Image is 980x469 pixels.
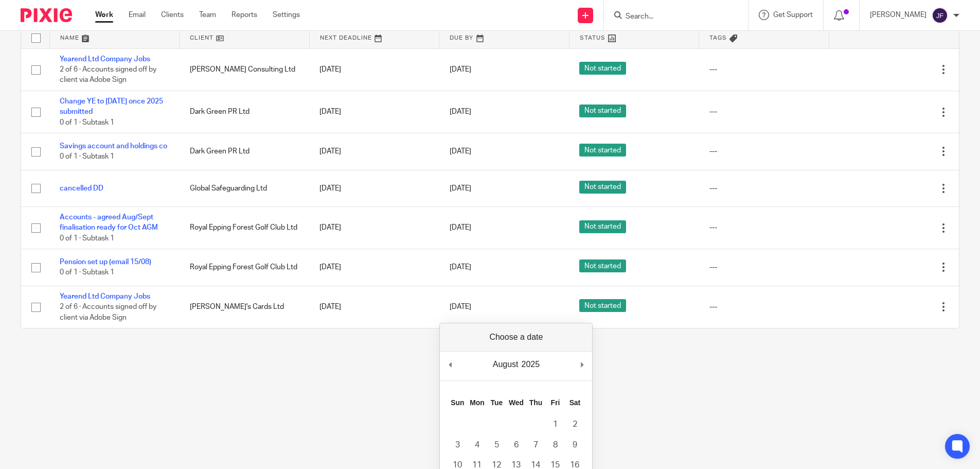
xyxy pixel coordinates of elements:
td: [DATE] [309,286,439,328]
div: August [491,357,520,372]
a: Email [129,10,146,20]
td: Dark Green PR Ltd [180,133,310,170]
button: 2 [565,414,584,435]
td: [DATE] [309,91,439,133]
span: Not started [579,105,626,117]
span: Not started [579,259,626,272]
td: [PERSON_NAME]'s Cards Ltd [180,286,310,328]
div: --- [709,262,819,272]
button: 4 [467,435,487,455]
a: Team [199,10,216,20]
div: --- [709,64,819,75]
abbr: Wednesday [509,398,524,407]
a: Change YE to [DATE] once 2025 submitted [60,98,163,115]
div: --- [709,302,819,312]
td: Dark Green PR Ltd [180,91,310,133]
span: 0 of 1 · Subtask 1 [60,235,114,242]
div: --- [709,107,819,117]
button: 8 [545,435,565,455]
span: [DATE] [450,185,471,192]
a: Yearend Ltd Company Jobs [60,56,150,63]
abbr: Sunday [451,398,464,407]
span: [DATE] [450,264,471,271]
a: Pension set up (email 15/08) [60,258,151,266]
td: [DATE] [309,207,439,249]
div: 2025 [520,357,542,372]
abbr: Friday [551,398,560,407]
a: Settings [273,10,300,20]
span: Get Support [773,11,813,19]
a: Work [95,10,113,20]
span: Tags [709,35,727,41]
td: [DATE] [309,133,439,170]
img: Pixie [21,8,72,22]
input: Search [625,12,717,22]
td: Global Safeguarding Ltd [180,170,310,206]
button: 6 [506,435,526,455]
abbr: Thursday [529,398,542,407]
a: Reports [231,10,257,20]
div: --- [709,146,819,157]
span: [DATE] [450,109,471,116]
a: Savings account and holdings co [60,143,167,150]
abbr: Tuesday [491,398,503,407]
span: [DATE] [450,66,471,73]
span: [DATE] [450,303,471,310]
td: [DATE] [309,249,439,286]
span: Not started [579,299,626,312]
p: [PERSON_NAME] [870,10,926,20]
span: [DATE] [450,148,471,155]
span: 2 of 6 · Accounts signed off by client via Adobe Sign [60,303,156,321]
span: 0 of 1 · Subtask 1 [60,269,114,276]
td: Royal Epping Forest Golf Club Ltd [180,249,310,286]
a: Clients [161,10,184,20]
span: Not started [579,181,626,194]
a: Yearend Ltd Company Jobs [60,293,150,300]
abbr: Saturday [569,398,581,407]
button: 1 [545,414,565,435]
button: 7 [526,435,545,455]
td: [PERSON_NAME] Consulting Ltd [180,48,310,91]
span: 0 of 1 · Subtask 1 [60,153,114,161]
a: cancelled DD [60,185,103,192]
button: Next Month [577,357,587,372]
td: [DATE] [309,170,439,206]
span: [DATE] [450,224,471,232]
span: Not started [579,144,626,157]
span: 2 of 6 · Accounts signed off by client via Adobe Sign [60,66,156,84]
abbr: Monday [470,398,484,407]
button: 3 [448,435,467,455]
div: --- [709,222,819,233]
span: Not started [579,62,626,75]
span: 0 of 1 · Subtask 1 [60,119,114,126]
td: [DATE] [309,48,439,91]
a: Accounts - agreed Aug/Sept finalisation ready for Oct AGM [60,214,158,231]
button: 9 [565,435,584,455]
img: svg%3E [932,7,948,24]
button: 5 [487,435,506,455]
td: Royal Epping Forest Golf Club Ltd [180,207,310,249]
div: --- [709,183,819,194]
span: Not started [579,220,626,233]
button: Previous Month [445,357,455,372]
